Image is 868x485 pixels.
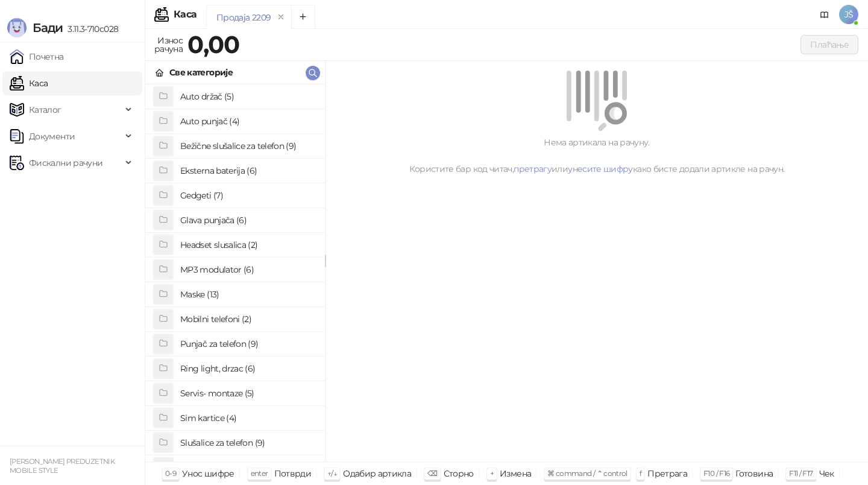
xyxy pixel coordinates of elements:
a: Каса [10,71,48,95]
span: F11 / F17 [789,469,813,478]
h4: Mobilni telefoni (2) [180,309,315,329]
div: Продаја 2209 [216,11,271,24]
div: Измена [500,466,531,481]
div: Нема артикала на рачуну. Користите бар код читач, или како бисте додали артикле на рачун. [340,136,854,176]
div: Потврди [274,466,312,481]
h4: Glava punjača (6) [180,211,315,230]
h4: Eksterna baterija (6) [180,161,315,180]
h4: Bežične slušalice za telefon (9) [180,136,315,156]
h4: Gedgeti (7) [180,186,315,205]
span: ⌫ [427,469,437,478]
span: 3.11.3-710c028 [63,24,118,34]
button: Плаћање [800,35,858,54]
span: f [640,469,641,478]
h4: Ring light, drzac (6) [180,359,315,378]
h4: Staklo za telefon (7) [180,458,315,477]
h4: Slušalice za telefon (9) [180,433,315,452]
h4: Headset slusalica (2) [180,235,315,255]
div: Сторно [444,466,474,481]
h4: Servis- montaze (5) [180,384,315,403]
span: enter [251,469,268,478]
a: претрагу [514,163,552,174]
div: Унос шифре [182,466,234,481]
span: Каталог [29,98,61,122]
div: Све категорије [169,66,233,79]
span: ⌘ command / ⌃ control [547,469,627,478]
button: remove [273,12,289,22]
h4: Punjač za telefon (9) [180,334,315,353]
a: Почетна [10,45,64,69]
span: Документи [29,124,75,148]
div: Каса [174,10,197,19]
div: Претрага [647,466,687,481]
span: ↑/↓ [327,469,337,478]
span: JŠ [839,5,858,24]
h4: Maske (13) [180,285,315,304]
div: Одабир артикла [343,466,411,481]
div: grid [145,84,325,461]
div: Износ рачуна [152,33,185,57]
span: Бади [33,21,63,35]
strong: 0,00 [187,30,239,59]
span: F10 / F16 [703,469,729,478]
h4: Auto držač (5) [180,87,315,106]
a: унесите шифру [568,163,633,174]
span: 0-9 [165,469,176,478]
div: Чек [819,466,834,481]
a: Документација [815,5,834,24]
span: Фискални рачуни [29,151,102,175]
button: Add tab [291,5,315,29]
div: Готовина [735,466,773,481]
h4: Sim kartice (4) [180,408,315,428]
small: [PERSON_NAME] PREDUZETNIK MOBILE STYLE [10,457,115,475]
h4: MP3 modulator (6) [180,260,315,279]
h4: Auto punjač (4) [180,112,315,131]
img: Logo [7,18,27,37]
span: + [490,469,494,478]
